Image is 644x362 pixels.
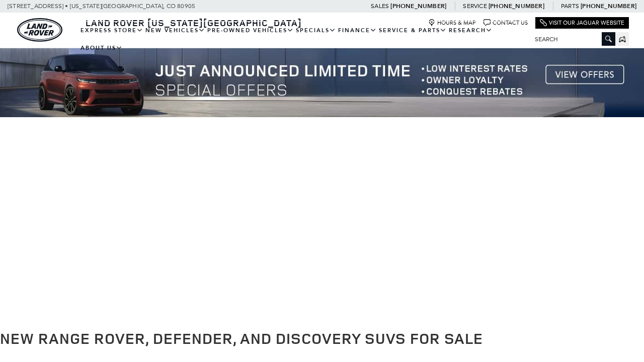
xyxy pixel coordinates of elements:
[561,3,579,10] span: Parts
[540,19,624,27] a: Visit Our Jaguar Website
[489,2,544,10] a: [PHONE_NUMBER]
[428,19,476,27] a: Hours & Map
[79,22,144,39] a: EXPRESS STORE
[79,17,308,29] a: Land Rover [US_STATE][GEOGRAPHIC_DATA]
[17,18,62,42] img: Land Rover
[86,17,302,29] span: Land Rover [US_STATE][GEOGRAPHIC_DATA]
[206,22,295,39] a: Pre-Owned Vehicles
[144,22,206,39] a: New Vehicles
[527,33,615,45] input: Search
[463,3,487,10] span: Service
[8,3,195,10] a: [STREET_ADDRESS] • [US_STATE][GEOGRAPHIC_DATA], CO 80905
[79,22,527,57] nav: Main Navigation
[79,39,124,57] a: About Us
[581,2,636,10] a: [PHONE_NUMBER]
[295,22,337,39] a: Specials
[484,19,528,27] a: Contact Us
[17,18,62,42] a: land-rover
[448,22,494,39] a: Research
[378,22,448,39] a: Service & Parts
[337,22,378,39] a: Finance
[390,2,446,10] a: [PHONE_NUMBER]
[371,3,389,10] span: Sales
